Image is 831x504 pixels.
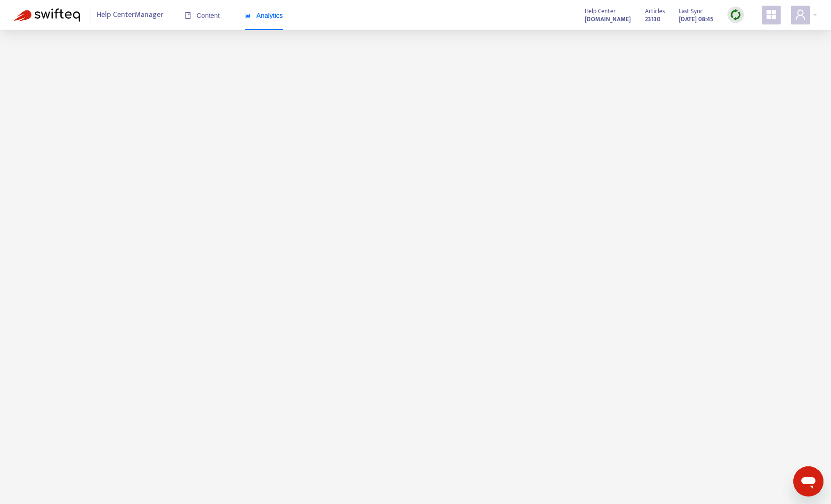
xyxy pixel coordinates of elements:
strong: [DOMAIN_NAME] [585,14,631,24]
span: user [795,9,806,20]
span: Help Center [585,6,616,16]
span: area-chart [244,12,251,19]
span: Articles [645,6,665,16]
span: book [185,12,191,19]
img: Swifteq [14,8,80,22]
a: [DOMAIN_NAME] [585,14,631,24]
strong: [DATE] 08:45 [679,14,713,24]
span: Analytics [244,12,283,19]
span: Last Sync [679,6,703,16]
span: Content [185,12,220,19]
strong: 23130 [645,14,661,24]
span: appstore [766,9,777,20]
span: Help Center Manager [97,6,163,24]
img: sync.dc5367851b00ba804db3.png [730,9,742,21]
iframe: メッセージングウィンドウの起動ボタン、進行中の会話 [793,466,823,496]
